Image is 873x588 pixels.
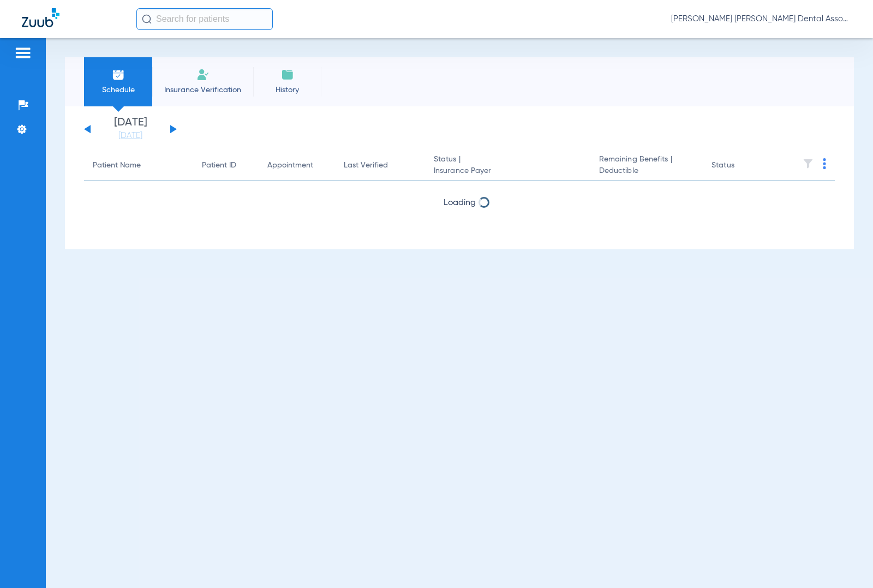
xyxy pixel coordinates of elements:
a: [DATE] [98,130,163,141]
img: filter.svg [803,158,814,169]
th: Status | [425,151,590,181]
div: Appointment [267,160,326,171]
th: Status [703,151,776,181]
div: Last Verified [344,160,416,171]
th: Remaining Benefits | [590,151,703,181]
li: [DATE] [98,117,163,141]
div: Patient Name [93,160,184,171]
img: History [281,68,294,81]
div: Last Verified [344,160,388,171]
img: hamburger-icon [14,46,32,59]
input: Search for patients [136,8,273,30]
div: Patient Name [93,160,141,171]
span: Schedule [92,85,144,95]
img: Manual Insurance Verification [196,68,210,81]
div: Patient ID [202,160,236,171]
img: Zuub Logo [22,8,59,27]
div: Appointment [267,160,313,171]
div: Patient ID [202,160,250,171]
img: Search Icon [142,14,152,24]
span: History [261,85,313,95]
span: Insurance Verification [160,85,245,95]
img: group-dot-blue.svg [823,158,826,169]
span: [PERSON_NAME] [PERSON_NAME] Dental Associates [671,14,851,25]
span: Deductible [599,165,694,177]
span: Loading [444,199,476,207]
img: Schedule [112,68,125,81]
span: Insurance Payer [434,165,582,177]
